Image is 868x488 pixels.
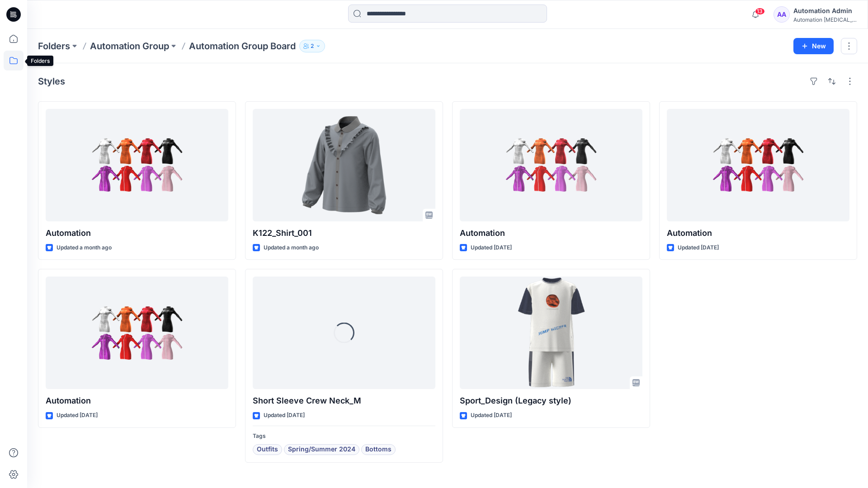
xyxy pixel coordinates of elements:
p: Updated [DATE] [678,243,719,253]
a: Automation [46,277,228,389]
p: Tags [253,432,435,441]
p: Updated [DATE] [264,411,305,420]
div: Automation [MEDICAL_DATA]... [793,16,857,23]
p: Automation [460,227,642,239]
p: Updated [DATE] [57,411,98,420]
a: K122_Shirt_001 [253,109,435,221]
p: 2 [311,41,314,51]
div: AA [774,6,790,23]
p: Automation [667,227,849,239]
p: Updated [DATE] [471,243,512,253]
p: Sport_Design (Legacy style) [460,394,642,407]
div: Automation Admin [793,5,857,16]
h4: Styles [38,76,65,87]
p: K122_Shirt_001 [253,227,435,239]
p: Automation [46,394,228,407]
span: Spring/Summer 2024 [288,444,355,455]
p: Updated a month ago [264,243,319,253]
a: Automation [667,109,849,221]
a: Sport_Design (Legacy style) [460,277,642,389]
a: Automation Group [90,40,169,52]
p: Updated a month ago [57,243,112,253]
a: Folders [38,40,70,52]
p: Short Sleeve Crew Neck_M [253,394,435,407]
p: Automation Group Board [189,40,296,52]
button: New [793,38,834,54]
a: Automation [46,109,228,221]
span: Bottoms [365,444,392,455]
a: Automation [460,109,642,221]
span: Outfits [257,444,278,455]
span: 13 [755,8,765,15]
p: Updated [DATE] [471,411,512,420]
p: Automation [46,227,228,239]
button: 2 [299,40,325,52]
